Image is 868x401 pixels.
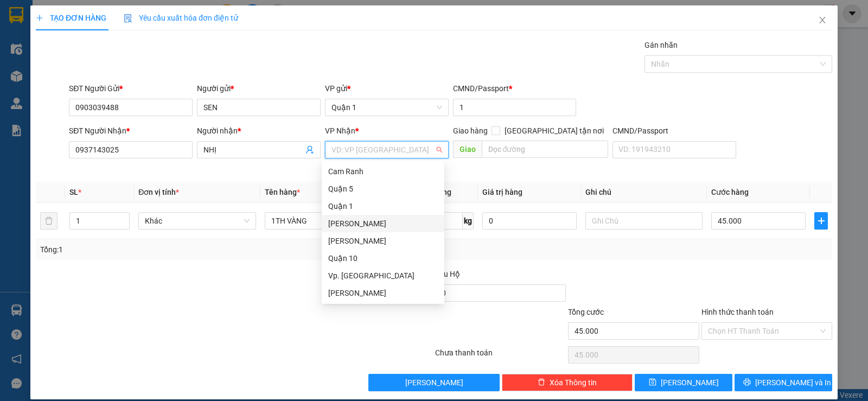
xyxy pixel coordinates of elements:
[322,284,444,302] div: Cam Đức
[500,125,608,137] span: [GEOGRAPHIC_DATA] tận nơi
[581,182,707,203] th: Ghi chú
[585,212,703,230] input: Ghi Chú
[14,70,40,121] b: Trà Lan Viên
[265,212,382,230] input: VD: Bàn, Ghế
[322,198,444,215] div: Quận 1
[197,125,321,137] div: Người nhận
[568,308,604,316] span: Tổng cước
[502,374,633,391] button: deleteXóa Thông tin
[735,374,832,391] button: printer[PERSON_NAME] và In
[463,212,474,230] span: kg
[325,82,449,94] div: VP gửi
[325,126,355,135] span: VP Nhận
[36,14,106,22] span: TẠO ĐƠN HÀNG
[482,188,522,196] span: Giá trị hàng
[67,16,107,123] b: Trà Lan Viên - Gửi khách hàng
[743,378,751,387] span: printer
[40,212,58,230] button: delete
[815,217,827,225] span: plus
[328,218,438,230] div: [PERSON_NAME]
[322,163,444,180] div: Cam Ranh
[453,126,488,135] span: Giao hàng
[612,125,736,137] div: CMND/Passport
[331,99,442,116] span: Quận 1
[755,377,831,389] span: [PERSON_NAME] và In
[328,287,438,299] div: [PERSON_NAME]
[145,213,249,229] span: Khác
[435,270,460,278] span: Thu Hộ
[322,250,444,267] div: Quận 10
[124,14,238,22] span: Yêu cầu xuất hóa đơn điện tử
[197,82,321,94] div: Người gửi
[661,377,719,389] span: [PERSON_NAME]
[482,212,577,230] input: 0
[405,377,463,389] span: [PERSON_NAME]
[328,235,438,247] div: [PERSON_NAME]
[368,374,499,391] button: [PERSON_NAME]
[69,188,78,196] span: SL
[322,267,444,284] div: Vp. Cam Hải
[69,125,193,137] div: SĐT Người Nhận
[124,14,132,23] img: icon
[328,183,438,195] div: Quận 5
[265,188,300,196] span: Tên hàng
[649,378,656,387] span: save
[644,41,678,49] label: Gán nhãn
[91,41,149,50] b: [DOMAIN_NAME]
[328,166,438,177] div: Cam Ranh
[453,82,577,94] div: CMND/Passport
[482,141,609,158] input: Dọc đường
[322,180,444,198] div: Quận 5
[322,232,444,250] div: Phan Rang
[453,141,482,158] span: Giao
[118,14,144,40] img: logo.jpg
[701,308,774,316] label: Hình thức thanh toán
[711,188,749,196] span: Cước hàng
[36,14,43,22] span: plus
[807,5,838,36] button: Close
[40,244,336,256] div: Tổng: 1
[814,212,828,230] button: plus
[635,374,732,391] button: save[PERSON_NAME]
[328,200,438,212] div: Quận 1
[550,377,597,389] span: Xóa Thông tin
[325,160,449,172] div: Văn phòng không hợp lệ
[434,347,567,366] div: Chưa thanh toán
[138,188,179,196] span: Đơn vị tính
[818,16,827,24] span: close
[328,270,438,282] div: Vp. [GEOGRAPHIC_DATA]
[305,145,314,154] span: user-add
[91,52,149,65] li: (c) 2017
[538,378,545,387] span: delete
[322,215,444,232] div: Lê Hồng Phong
[69,82,193,94] div: SĐT Người Gửi
[328,252,438,264] div: Quận 10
